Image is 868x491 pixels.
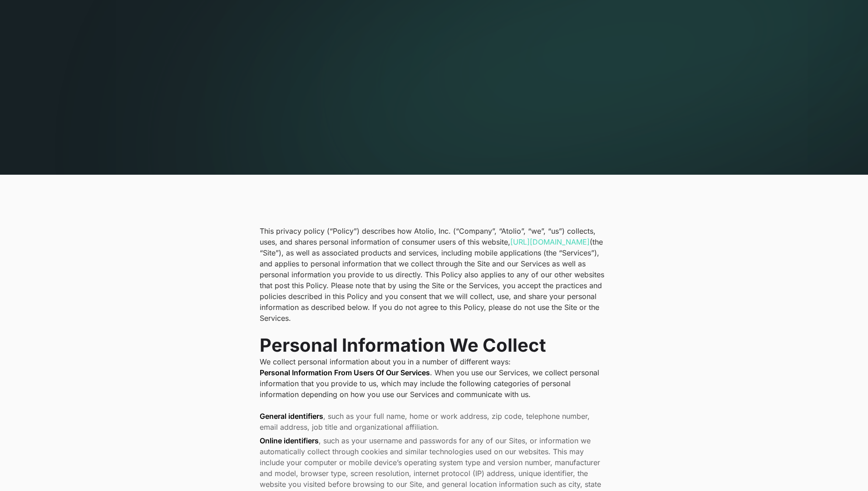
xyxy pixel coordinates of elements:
p: We collect personal information about you in a number of different ways: [260,356,608,367]
p: ‍ [260,324,608,334]
p: This privacy policy (“Policy”) describes how Atolio, Inc. (“Company”, “Atolio”, “we”, “us”) colle... [260,226,608,324]
h2: Personal Information We Collect [260,334,608,356]
strong: Personal Information From Users Of Our Services [260,368,430,377]
a: [URL][DOMAIN_NAME] [510,237,590,246]
li: , such as your full name, home or work address, zip code, telephone number, email address, job ti... [260,411,608,432]
p: . When you use our Services, we collect personal information that you provide to us, which may in... [260,367,608,400]
strong: Online identifiers [260,436,319,445]
strong: General identifiers [260,412,323,421]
